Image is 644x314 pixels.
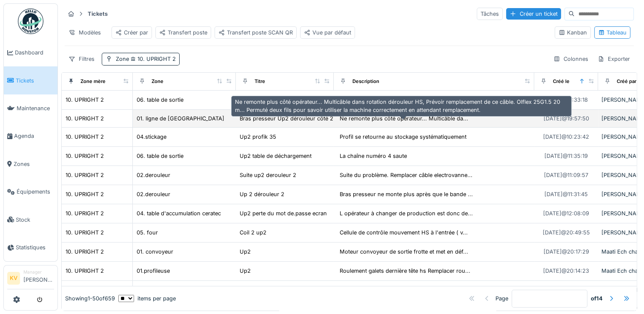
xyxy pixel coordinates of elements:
[240,190,284,198] div: Up 2 dérouleur 2
[65,26,105,39] div: Modèles
[477,8,503,20] div: Tâches
[66,248,104,256] div: 10. UPRIGHT 2
[340,228,468,237] div: Cellule de contrôle mouvement HS à l'entrée ( v...
[66,133,104,141] div: 10. UPRIGHT 2
[16,77,54,85] span: Tickets
[543,228,590,237] div: [DATE] @ 20:49:55
[340,190,473,198] div: Bras presseur ne monte plus après que le bande ...
[137,152,183,160] div: 06. table de sortie
[66,267,104,275] div: 10. UPRIGHT 2
[18,9,43,34] img: Badge_color-CXgf-gQk.svg
[598,29,627,37] div: Tableau
[4,122,57,150] a: Agenda
[66,96,104,104] div: 10. UPRIGHT 2
[7,272,20,285] li: KV
[240,248,251,256] div: Up2
[544,114,589,123] div: [DATE] @ 19:57:50
[591,294,603,303] strong: of 14
[544,190,588,198] div: [DATE] @ 11:31:45
[543,209,589,217] div: [DATE] @ 12:08:09
[240,133,276,141] div: Up2 profik 35
[240,209,327,217] div: Up2 perte du mot de.passe ecran
[16,243,54,251] span: Statistiques
[543,133,589,141] div: [DATE] @ 10:23:42
[116,55,176,63] div: Zone
[66,228,104,237] div: 10. UPRIGHT 2
[137,114,224,123] div: 01. ligne de [GEOGRAPHIC_DATA]
[553,78,570,85] div: Créé le
[4,206,57,233] a: Stock
[115,29,148,37] div: Créer par
[304,29,351,37] div: Vue par défaut
[65,53,98,65] div: Filtres
[137,228,158,237] div: 05. four
[152,78,163,85] div: Zone
[23,269,54,275] div: Manager
[340,133,467,141] div: Profil se retourne au stockage systématiquement
[340,248,468,256] div: Moteur convoyeur de sortie frotte et met en déf...
[4,150,57,178] a: Zones
[129,56,176,62] span: 10. UPRIGHT 2
[66,171,104,179] div: 10. UPRIGHT 2
[80,78,106,85] div: Zone mère
[544,248,589,256] div: [DATE] @ 20:17:29
[231,96,572,116] div: Ne remonte plus côté opérateur... Multicâble dans rotation dérouleur HS, Prévoir remplacement de ...
[594,53,634,65] div: Exporter
[137,209,221,217] div: 04. table d'accumulation ceratec
[7,269,54,289] a: KV Manager[PERSON_NAME]
[4,178,57,206] a: Équipements
[617,78,636,85] div: Créé par
[240,171,296,179] div: Suite up2 derouleur 2
[558,29,587,37] div: Kanban
[218,29,293,37] div: Transfert poste SCAN QR
[23,269,54,287] li: [PERSON_NAME]
[340,171,472,179] div: Suite du problème. Remplacer câble electrovanne...
[4,234,57,261] a: Statistiques
[544,152,588,160] div: [DATE] @ 11:35:19
[66,152,104,160] div: 10. UPRIGHT 2
[16,216,54,224] span: Stock
[340,209,473,217] div: L opérateur à changer de production est donc de...
[14,160,54,168] span: Zones
[84,10,111,18] strong: Tickets
[340,114,468,123] div: Ne remonte plus côté opérateur... Multicâble da...
[240,267,251,275] div: Up2
[66,190,104,198] div: 10. UPRIGHT 2
[17,188,54,196] span: Équipements
[240,228,266,237] div: Coil 2 up2
[66,209,104,217] div: 10. UPRIGHT 2
[255,78,265,85] div: Titre
[4,94,57,122] a: Maintenance
[495,294,508,303] div: Page
[240,114,333,123] div: Bras presseur Up2 dérouleur côté 2
[4,39,57,66] a: Dashboard
[137,190,170,198] div: 02.derouleur
[137,133,166,141] div: 04.stickage
[137,96,183,104] div: 06. table de sortie
[159,29,207,37] div: Transfert poste
[506,8,561,20] div: Créer un ticket
[4,66,57,94] a: Tickets
[340,152,407,160] div: La chaîne numéro 4 saute
[65,294,115,303] div: Showing 1 - 50 of 659
[543,267,589,275] div: [DATE] @ 20:14:23
[66,114,104,123] div: 10. UPRIGHT 2
[137,267,170,275] div: 01.profileuse
[17,104,54,112] span: Maintenance
[15,49,54,57] span: Dashboard
[550,53,592,65] div: Colonnes
[544,171,588,179] div: [DATE] @ 11:09:57
[352,78,379,85] div: Description
[14,132,54,140] span: Agenda
[137,171,170,179] div: 02.derouleur
[240,152,312,160] div: Up2 table de déchargement
[137,248,173,256] div: 01. convoyeur
[118,294,176,303] div: items per page
[340,267,470,275] div: Roulement galets dernière tête hs Remplacer rou...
